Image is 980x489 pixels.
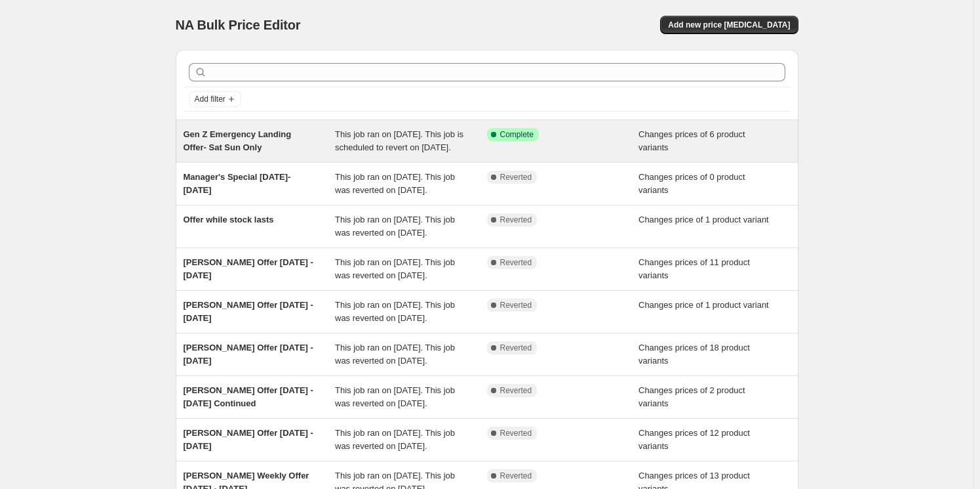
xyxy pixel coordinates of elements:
[335,257,455,280] span: This job ran on [DATE]. This job was reverted on [DATE].
[335,215,455,238] span: This job ran on [DATE]. This job was reverted on [DATE].
[335,428,455,451] span: This job ran on [DATE]. This job was reverted on [DATE].
[638,343,750,366] span: Changes prices of 18 product variants
[184,300,313,323] span: [PERSON_NAME] Offer [DATE] - [DATE]
[184,129,292,152] span: Gen Z Emergency Landing Offer- Sat Sun Only
[184,343,313,366] span: [PERSON_NAME] Offer [DATE] - [DATE]
[638,385,745,408] span: Changes prices of 2 product variants
[176,18,301,32] span: NA Bulk Price Editor
[638,215,769,224] span: Changes price of 1 product variant
[195,94,225,104] span: Add filter
[184,385,313,408] span: [PERSON_NAME] Offer [DATE] - [DATE] Continued
[500,257,532,268] span: Reverted
[638,257,750,280] span: Changes prices of 11 product variants
[500,428,532,438] span: Reverted
[638,129,745,152] span: Changes prices of 6 product variants
[500,129,534,140] span: Complete
[335,343,455,366] span: This job ran on [DATE]. This job was reverted on [DATE].
[189,91,241,107] button: Add filter
[335,300,455,323] span: This job ran on [DATE]. This job was reverted on [DATE].
[184,257,313,280] span: [PERSON_NAME] Offer [DATE] - [DATE]
[184,215,274,224] span: Offer while stock lasts
[638,300,769,310] span: Changes price of 1 product variant
[500,471,532,481] span: Reverted
[335,129,463,152] span: This job ran on [DATE]. This job is scheduled to revert on [DATE].
[500,385,532,396] span: Reverted
[500,172,532,182] span: Reverted
[500,343,532,353] span: Reverted
[335,172,455,195] span: This job ran on [DATE]. This job was reverted on [DATE].
[184,172,291,195] span: Manager's Special [DATE]- [DATE]
[184,428,313,451] span: [PERSON_NAME] Offer [DATE] - [DATE]
[668,20,790,30] span: Add new price [MEDICAL_DATA]
[500,215,532,225] span: Reverted
[638,428,750,451] span: Changes prices of 12 product variants
[335,385,455,408] span: This job ran on [DATE]. This job was reverted on [DATE].
[500,300,532,310] span: Reverted
[638,172,745,195] span: Changes prices of 0 product variants
[660,16,798,34] button: Add new price [MEDICAL_DATA]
